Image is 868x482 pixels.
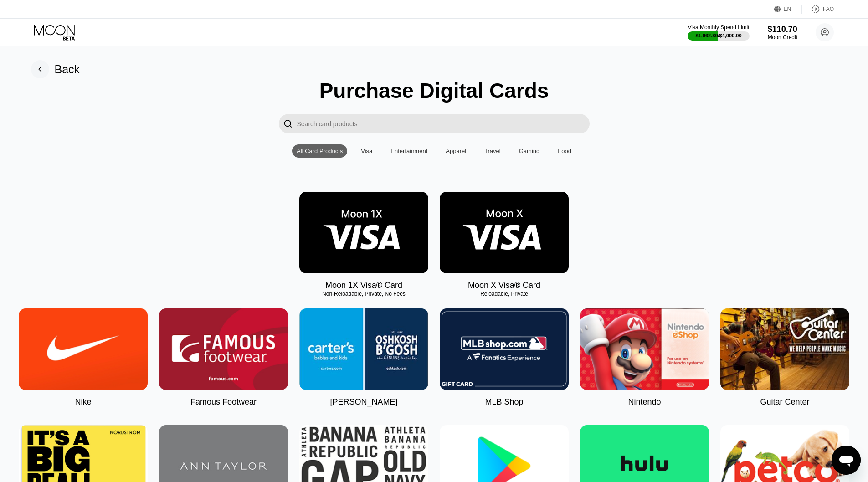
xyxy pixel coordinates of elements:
[484,148,501,154] div: Travel
[356,144,377,158] div: Visa
[325,281,402,290] div: Moon 1X Visa® Card
[768,34,797,41] div: Moon Credit
[823,6,834,12] div: FAQ
[760,397,809,407] div: Guitar Center
[319,78,549,103] div: Purchase Digital Cards
[628,397,661,407] div: Nintendo
[480,144,505,158] div: Travel
[553,144,576,158] div: Food
[390,148,427,154] div: Entertainment
[279,114,297,133] div: 
[784,6,791,12] div: EN
[774,5,802,14] div: EN
[31,60,80,78] div: Back
[802,5,834,14] div: FAQ
[485,397,523,407] div: MLB Shop
[688,24,749,41] div: Visa Monthly Spend Limit$1,962.80/$4,000.00
[297,148,343,154] div: All Card Products
[190,397,257,407] div: Famous Footwear
[832,446,861,475] iframe: Button to launch messaging window, conversation in progress
[768,25,797,41] div: $110.70Moon Credit
[768,25,797,34] div: $110.70
[558,148,571,154] div: Food
[292,144,347,158] div: All Card Products
[446,148,466,154] div: Apparel
[299,291,428,297] div: Non-Reloadable, Private, No Fees
[519,148,540,154] div: Gaming
[297,114,590,133] input: Search card products
[75,397,91,407] div: Nike
[688,24,749,31] div: Visa Monthly Spend Limit
[514,144,544,158] div: Gaming
[330,397,397,407] div: [PERSON_NAME]
[441,144,471,158] div: Apparel
[361,148,372,154] div: Visa
[55,63,80,76] div: Back
[696,33,742,38] div: $1,962.80 / $4,000.00
[440,291,569,297] div: Reloadable, Private
[386,144,432,158] div: Entertainment
[283,118,293,129] div: 
[468,281,540,290] div: Moon X Visa® Card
